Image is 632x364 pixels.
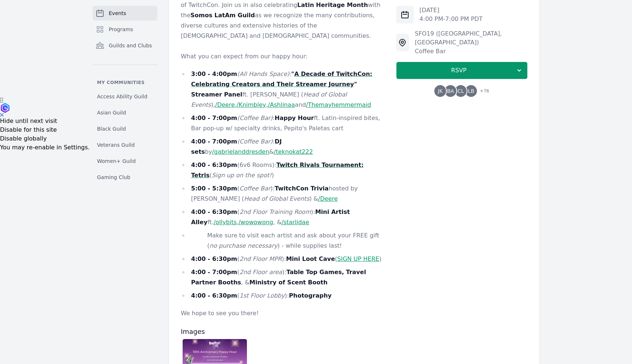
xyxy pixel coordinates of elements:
p: We hope to see you there! [181,308,384,318]
strong: Ministry of Scent Booth [249,279,328,286]
li: Make sure to visit each artist and ask about your FREE gift ( ) - while supplies last! [181,230,384,251]
a: /Ashlinaa [268,101,295,108]
a: Veterans Guild [93,138,157,152]
strong: TwitchCon Trivia [275,185,329,192]
a: /Deere [215,101,235,108]
span: Gaming Club [97,174,130,181]
span: LB [468,88,474,94]
p: My communities [93,80,157,85]
em: no purchase necessary [209,242,277,249]
span: Black Guild [97,125,126,132]
strong: 4:00 - 7:00pm [191,269,237,276]
strong: " [291,70,294,77]
li: : ft. [PERSON_NAME] ( ), , , and [181,69,384,110]
a: Gaming Club [93,171,157,184]
em: Coffee Bar [240,185,270,192]
a: /wowowong [238,219,273,226]
div: Coffee Bar [415,47,528,56]
span: Veterans Guild [97,141,135,149]
li: : ft. Latin-inspired bites, Bar pop-up w/ specialty drinks, Pepito's Paletas cart [181,113,384,134]
a: /ollybits [213,219,237,226]
p: [DATE] [420,6,483,15]
a: /Knimbley [237,101,266,108]
a: Access Ability Guild [93,90,157,103]
strong: 4:00 - 6:30pm [191,208,237,215]
a: Events [93,6,157,21]
a: /Deere [318,195,338,202]
a: Asian Guild [93,106,157,119]
span: Guilds and Clubs [109,42,152,49]
strong: 4:00 - 6:30pm [191,292,237,299]
a: /starlidae [281,219,309,226]
h3: Images [181,327,384,336]
a: SIGN UP HERE [337,255,379,262]
span: + 76 [475,87,489,97]
strong: Somos LatAm Guild [190,12,255,19]
span: Access Ability Guild [97,93,147,100]
strong: Table Top Games, [287,269,344,276]
span: RSVP [402,66,516,75]
strong: Happy Hour [275,114,314,121]
a: Black Guild [93,122,157,135]
span: CL [457,88,464,94]
nav: Sidebar [93,6,157,184]
a: /teknokat222 [274,148,313,155]
a: Twitch Rivals Tournament: Tetris [191,161,364,179]
span: Events [109,10,126,17]
strong: 3:00 - 4:00pm [191,70,237,77]
em: 2nd Floor MPR [240,255,282,262]
em: Sign up on the spot! [212,172,272,179]
a: Guilds and Clubs [93,38,157,53]
li: (6v6 Rooms): ( ) [181,160,384,181]
span: JK [438,88,442,94]
li: ( ): , & [181,267,384,288]
strong: 4:00 - 7:00pm [191,138,237,145]
strong: 5:00 - 5:30pm [191,185,237,192]
em: 1st Floor Lobby [240,292,285,299]
li: ( ): [181,291,384,301]
span: Asian Guild [97,109,126,116]
em: (Coffee Bar) [237,114,273,121]
em: (All Hands Space) [237,70,290,77]
li: : by & [181,136,384,157]
a: /Themayhemmermaid [306,101,371,108]
li: ( ): ( ) [181,254,384,264]
a: Women+ Guild [93,154,157,168]
p: 4:00 PM - 7:00 PM PDT [420,15,483,23]
p: What you can expect from our happy hour: [181,51,384,62]
strong: 4:00 - 7:00pm [191,114,237,121]
strong: 4:00 - 6:30pm [191,255,237,262]
strong: Latin Heritage Month [297,1,368,8]
strong: Streamer Panel [191,91,243,98]
em: (Coffee Bar) [237,138,273,145]
strong: " [354,81,357,88]
strong: Mini Loot Cave [286,255,335,262]
span: Programs [109,26,133,33]
strong: 4:00 - 6:30pm [191,161,237,168]
strong: Photography [289,292,331,299]
em: 2nd Floor area [240,269,282,276]
a: Programs [93,22,157,37]
a: /gabrielanddresden [212,148,269,155]
span: BA [447,88,454,94]
li: ( ): hosted by [PERSON_NAME] ( ) & [181,183,384,204]
em: 2nd Floor Training Room [240,208,311,215]
button: RSVP [396,62,528,79]
span: Women+ Guild [97,157,136,165]
em: Head of Global Events [244,195,309,202]
li: ( ): ft. , , & [181,207,384,227]
div: SFO19 ([GEOGRAPHIC_DATA], [GEOGRAPHIC_DATA]) [415,29,528,47]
